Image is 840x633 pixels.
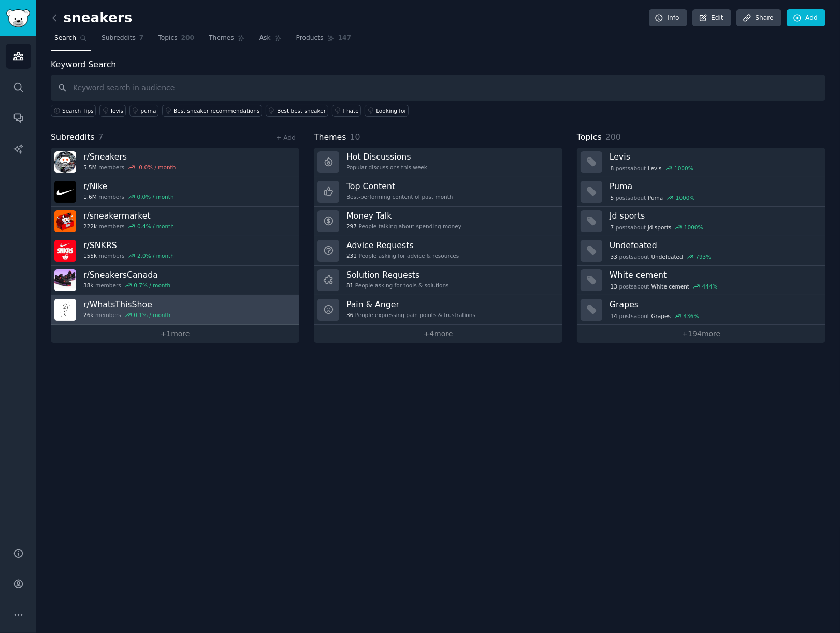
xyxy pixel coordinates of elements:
span: Themes [314,131,346,144]
span: 222k [83,223,97,230]
a: Info [649,9,687,27]
span: Subreddits [102,34,136,43]
span: Levis [648,165,662,172]
span: 81 [346,282,353,289]
span: 155k [83,252,97,260]
a: Search [51,30,91,51]
span: 10 [350,132,360,142]
a: +194more [577,325,825,343]
span: Topics [158,34,177,43]
a: Pain & Anger36People expressing pain points & frustrations [314,295,562,325]
img: Nike [54,181,76,203]
span: 26k [83,311,93,319]
span: 7 [139,34,144,43]
h3: Advice Requests [346,240,459,251]
img: Sneakers [54,151,76,173]
a: r/Sneakers5.5Mmembers-0.0% / month [51,148,299,177]
span: 1.6M [83,193,97,200]
a: r/SNKRS155kmembers2.0% / month [51,236,299,266]
img: SNKRS [54,240,76,262]
a: Puma5postsaboutPuma1000% [577,177,825,207]
span: 8 [611,165,614,172]
span: Search [54,34,76,43]
h3: Puma [610,181,818,192]
span: 5.5M [83,164,97,171]
div: 0.7 % / month [134,282,170,289]
span: 5 [611,194,614,202]
span: Themes [209,34,234,43]
span: White cement [651,283,690,290]
h3: Solution Requests [346,269,449,280]
span: 297 [346,223,357,230]
div: 436 % [684,312,699,320]
a: Hot DiscussionsPopular discussions this week [314,148,562,177]
div: 1000 % [676,194,695,202]
button: Search Tips [51,105,96,117]
div: 1000 % [684,224,703,231]
div: Best best sneaker [277,107,326,114]
div: Best-performing content of past month [346,193,453,200]
a: Levis8postsaboutLevis1000% [577,148,825,177]
div: Looking for [376,107,407,114]
span: Undefeated [651,253,683,261]
div: 0.1 % / month [134,311,170,319]
h3: r/ SneakersCanada [83,269,170,280]
a: Undefeated33postsaboutUndefeated793% [577,236,825,266]
h3: Undefeated [610,240,818,251]
div: 2.0 % / month [137,252,174,260]
span: Ask [259,34,271,43]
div: post s about [610,193,696,203]
a: Themes [205,30,249,51]
span: Subreddits [51,131,95,144]
div: post s about [610,223,704,232]
div: members [83,223,174,230]
span: 7 [611,224,614,231]
div: post s about [610,164,694,173]
label: Keyword Search [51,60,116,69]
div: -0.0 % / month [137,164,176,171]
h2: sneakers [51,10,132,26]
a: Grapes14postsaboutGrapes436% [577,295,825,325]
a: Looking for [365,105,409,117]
input: Keyword search in audience [51,75,825,101]
div: 793 % [696,253,711,261]
span: Topics [577,131,602,144]
div: members [83,252,174,260]
h3: Money Talk [346,210,461,221]
h3: r/ Sneakers [83,151,176,162]
a: r/sneakermarket222kmembers0.4% / month [51,207,299,236]
a: I hate [332,105,361,117]
div: post s about [610,282,718,291]
a: Ask [256,30,285,51]
div: 1000 % [674,165,693,172]
h3: Top Content [346,181,453,192]
div: levis [111,107,123,114]
img: SneakersCanada [54,269,76,291]
a: puma [129,105,158,117]
h3: r/ SNKRS [83,240,174,251]
a: Jd sports7postsaboutJd sports1000% [577,207,825,236]
a: Advice Requests231People asking for advice & resources [314,236,562,266]
a: Best sneaker recommendations [162,105,262,117]
span: 147 [338,34,352,43]
a: r/Nike1.6Mmembers0.0% / month [51,177,299,207]
div: I hate [343,107,359,114]
h3: r/ WhatsThisShoe [83,299,170,310]
h3: Hot Discussions [346,151,427,162]
div: members [83,164,176,171]
a: Best best sneaker [266,105,328,117]
div: 0.0 % / month [137,193,174,200]
a: + Add [276,134,296,141]
div: post s about [610,252,712,262]
div: 444 % [702,283,718,290]
a: r/SneakersCanada38kmembers0.7% / month [51,266,299,295]
a: Solution Requests81People asking for tools & solutions [314,266,562,295]
a: r/WhatsThisShoe26kmembers0.1% / month [51,295,299,325]
div: members [83,311,170,319]
span: Puma [648,194,663,202]
span: 13 [611,283,617,290]
div: People talking about spending money [346,223,461,230]
a: Subreddits7 [98,30,147,51]
a: Share [736,9,781,27]
h3: Levis [610,151,818,162]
